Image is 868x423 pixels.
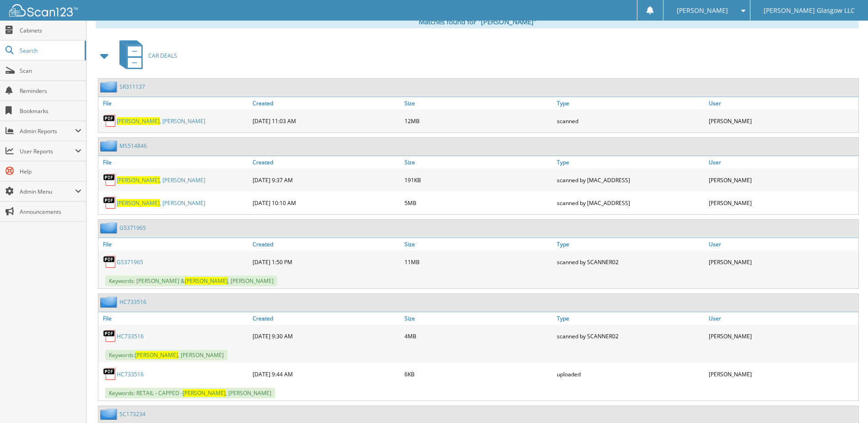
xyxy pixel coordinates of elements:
[402,327,554,345] div: 4MB
[117,199,160,207] span: [PERSON_NAME]
[114,38,177,74] a: CAR DEALS
[103,114,117,128] img: PDF.png
[98,97,250,109] a: File
[555,171,706,189] div: scanned by [MAC_ADDRESS]
[706,194,858,212] div: [PERSON_NAME]
[402,171,554,189] div: 191KB
[402,112,554,130] div: 12MB
[20,188,75,195] span: Admin Menu
[119,410,146,418] a: SC173234
[103,196,117,210] img: PDF.png
[100,296,119,308] img: folder2.png
[20,107,81,115] span: Bookmarks
[105,276,277,286] span: Keywords: [PERSON_NAME] & , [PERSON_NAME]
[250,112,402,130] div: [DATE] 11:03 AM
[20,67,81,75] span: Scan
[135,351,178,359] span: [PERSON_NAME]
[402,253,554,271] div: 11MB
[555,238,706,250] a: Type
[402,97,554,109] a: Size
[555,194,706,212] div: scanned by [MAC_ADDRESS]
[555,156,706,168] a: Type
[119,142,147,150] a: MS514846
[103,329,117,343] img: PDF.png
[20,208,81,216] span: Announcements
[706,112,858,130] div: [PERSON_NAME]
[100,408,119,420] img: folder2.png
[677,8,728,13] span: [PERSON_NAME]
[555,97,706,109] a: Type
[706,312,858,325] a: User
[117,117,205,125] a: [PERSON_NAME], [PERSON_NAME]
[117,176,205,184] a: [PERSON_NAME], [PERSON_NAME]
[706,253,858,271] div: [PERSON_NAME]
[555,327,706,345] div: scanned by SCANNER02
[100,140,119,152] img: folder2.png
[98,312,250,325] a: File
[822,379,868,423] iframe: Chat Widget
[402,365,554,383] div: 6KB
[100,222,119,233] img: folder2.png
[250,194,402,212] div: [DATE] 10:10 AM
[250,312,402,325] a: Created
[706,365,858,383] div: [PERSON_NAME]
[105,388,275,398] span: Keywords: RETAIL - CAPPED - , [PERSON_NAME]
[119,224,146,232] a: G5371965
[9,4,78,16] img: scan123-logo-white.svg
[402,238,554,250] a: Size
[402,156,554,168] a: Size
[555,365,706,383] div: uploaded
[98,238,250,250] a: File
[20,147,75,155] span: User Reports
[706,156,858,168] a: User
[20,127,75,135] span: Admin Reports
[250,365,402,383] div: [DATE] 9:44 AM
[117,258,143,266] a: G5371965
[706,171,858,189] div: [PERSON_NAME]
[96,15,859,28] div: Matches found for "[PERSON_NAME]"
[103,367,117,381] img: PDF.png
[250,238,402,250] a: Created
[103,255,117,269] img: PDF.png
[105,350,227,360] span: Keywords: , [PERSON_NAME]
[402,194,554,212] div: 5MB
[117,176,160,184] span: [PERSON_NAME]
[20,47,80,54] span: Search
[555,112,706,130] div: scanned
[706,97,858,109] a: User
[20,27,81,34] span: Cabinets
[250,97,402,109] a: Created
[706,238,858,250] a: User
[100,81,119,92] img: folder2.png
[20,168,81,175] span: Help
[103,173,117,187] img: PDF.png
[148,52,177,60] span: CAR DEALS
[185,277,228,285] span: [PERSON_NAME]
[98,156,250,168] a: File
[20,87,81,95] span: Reminders
[250,253,402,271] div: [DATE] 1:50 PM
[117,199,205,207] a: [PERSON_NAME], [PERSON_NAME]
[555,253,706,271] div: scanned by SCANNER02
[555,312,706,325] a: Type
[117,370,144,378] a: HC733516
[117,332,144,340] a: HC733516
[250,327,402,345] div: [DATE] 9:30 AM
[706,327,858,345] div: [PERSON_NAME]
[117,117,160,125] span: [PERSON_NAME]
[183,389,226,397] span: [PERSON_NAME]
[764,8,855,13] span: [PERSON_NAME] Glasgow LLC
[402,312,554,325] a: Size
[250,156,402,168] a: Created
[119,83,145,91] a: SR311137
[250,171,402,189] div: [DATE] 9:37 AM
[119,298,146,306] a: HC733516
